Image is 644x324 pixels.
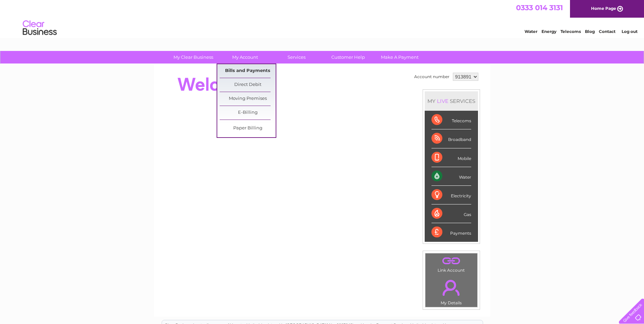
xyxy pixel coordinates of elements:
[431,204,471,223] div: Gas
[220,122,276,135] a: Paper Billing
[220,92,276,106] a: Moving Premises
[425,253,478,274] td: Link Account
[217,51,273,64] a: My Account
[560,29,581,34] a: Telecoms
[165,51,221,64] a: My Clear Business
[541,29,556,34] a: Energy
[431,148,471,167] div: Mobile
[622,29,638,34] a: Log out
[427,255,476,267] a: .
[431,111,471,129] div: Telecoms
[425,274,478,307] td: My Details
[412,71,451,83] td: Account number
[431,167,471,186] div: Water
[220,78,276,92] a: Direct Debit
[162,4,483,33] div: Clear Business is a trading name of Verastar Limited (registered in [GEOGRAPHIC_DATA] No. 3667643...
[372,51,428,64] a: Make A Payment
[431,186,471,204] div: Electricity
[585,29,595,34] a: Blog
[599,29,615,34] a: Contact
[425,91,478,111] div: MY SERVICES
[516,3,563,12] a: 0333 014 3131
[269,51,325,64] a: Services
[431,129,471,148] div: Broadband
[220,64,276,78] a: Bills and Payments
[320,51,376,64] a: Customer Help
[220,106,276,120] a: E-Billing
[436,98,450,104] div: LIVE
[431,223,471,241] div: Payments
[427,276,476,300] a: .
[22,18,57,38] img: logo.png
[525,29,537,34] a: Water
